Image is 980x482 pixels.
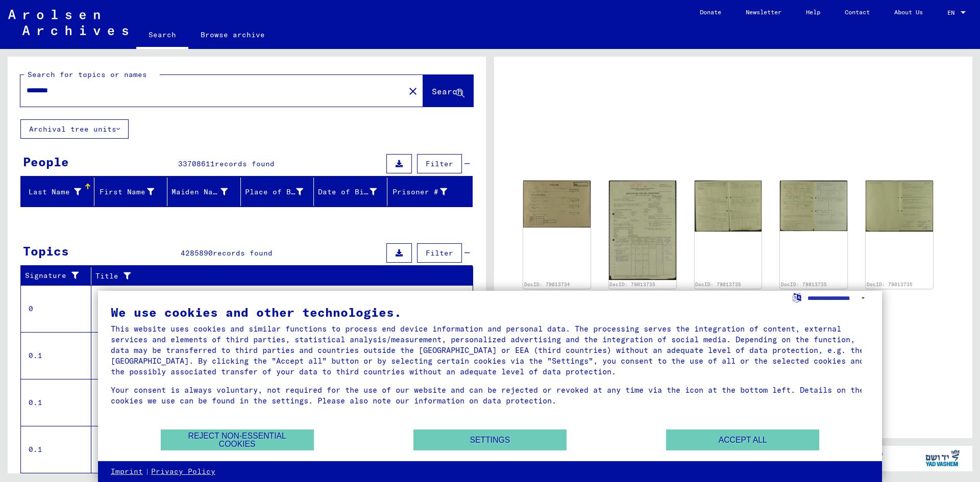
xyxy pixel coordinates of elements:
[318,187,377,197] div: Date of Birth
[245,187,304,197] div: Place of Birth
[111,385,869,406] div: Your consent is always voluntary, not required for the use of our website and can be rejected or ...
[111,323,869,377] div: This website uses cookies and similar functions to process end device information and personal da...
[95,271,453,282] div: Title
[178,159,215,168] span: 33708611
[215,159,275,168] span: records found
[25,268,93,284] div: Signature
[387,177,473,206] mat-header-cell: Prisoner #
[136,22,188,49] a: Search
[167,177,241,206] mat-header-cell: Maiden Name
[245,184,316,200] div: Place of Birth
[695,282,741,287] a: DocID: 79013735
[241,177,314,206] mat-header-cell: Place of Birth
[866,181,933,232] img: 004.jpg
[111,467,143,477] a: Imprint
[780,181,847,231] img: 003.jpg
[391,184,460,200] div: Prisoner #
[161,429,314,450] button: Reject non-essential cookies
[695,181,762,232] img: 002.jpg
[23,153,69,171] div: People
[8,10,128,35] img: Arolsen_neg.svg
[781,282,827,287] a: DocID: 79013735
[867,282,913,287] a: DocID: 79013735
[213,248,273,258] span: records found
[609,181,676,280] img: 001.jpg
[314,177,387,206] mat-header-cell: Date of Birth
[23,242,69,260] div: Topics
[403,81,423,101] button: Clear
[666,429,819,450] button: Accept all
[417,243,462,263] button: Filter
[25,187,81,197] div: Last Name
[524,282,570,287] a: DocID: 79013734
[923,445,962,471] img: yv_logo.png
[25,270,83,281] div: Signature
[426,248,453,258] span: Filter
[21,285,91,332] td: 0
[171,184,240,200] div: Maiden Name
[407,85,419,97] mat-icon: close
[432,86,462,96] span: Search
[20,119,129,139] button: Archival tree units
[413,429,567,450] button: Settings
[99,187,155,197] div: First Name
[188,22,277,47] a: Browse archive
[171,187,228,197] div: Maiden Name
[151,467,215,477] a: Privacy Policy
[94,177,168,206] mat-header-cell: First Name
[21,177,94,206] mat-header-cell: Last Name
[391,187,448,197] div: Prisoner #
[28,70,147,79] mat-label: Search for topics or names
[111,306,869,318] div: We use cookies and other technologies.
[947,9,959,16] span: EN
[523,181,591,227] img: 001.jpg
[95,268,463,284] div: Title
[99,184,167,200] div: First Name
[25,184,94,200] div: Last Name
[609,282,655,287] a: DocID: 79013735
[423,75,473,107] button: Search
[417,154,462,173] button: Filter
[21,379,91,426] td: 0.1
[318,184,389,200] div: Date of Birth
[181,248,213,258] span: 4285890
[21,426,91,473] td: 0.1
[21,332,91,379] td: 0.1
[426,159,453,168] span: Filter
